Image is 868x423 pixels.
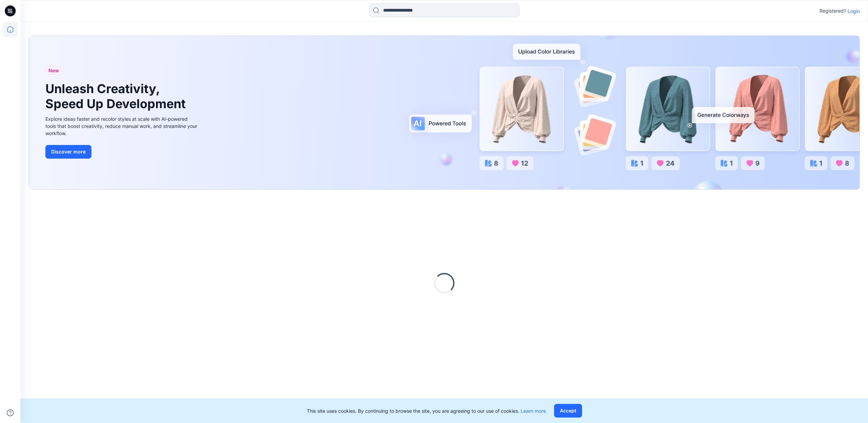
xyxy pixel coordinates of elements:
[521,408,546,414] a: Learn more
[307,407,546,414] p: This site uses cookies. By continuing to browse the site, you are agreeing to our use of cookies.
[45,115,199,137] div: Explore ideas faster and recolor styles at scale with AI-powered tools that boost creativity, red...
[45,82,189,111] h1: Unleash Creativity, Speed Up Development
[48,67,59,75] span: New
[45,145,199,159] a: Discover more
[820,7,846,15] p: Registered?
[554,404,582,418] button: Accept
[848,8,860,15] p: Login
[45,145,91,159] button: Discover more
